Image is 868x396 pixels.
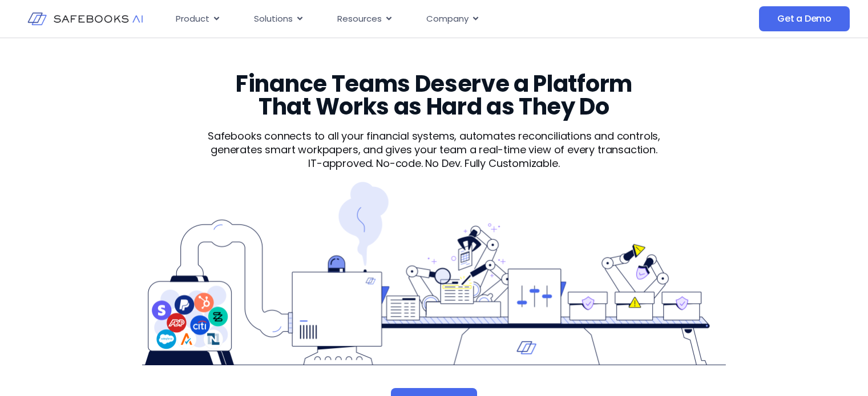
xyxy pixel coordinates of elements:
h3: Finance Teams Deserve a Platform That Works as Hard as They Do [213,72,654,118]
p: IT-approved. No-code. No Dev. Fully Customizable. [188,157,680,170]
span: Resources [337,13,382,26]
span: Solutions [254,13,293,26]
img: Product 1 [142,182,725,365]
a: Get a Demo [759,6,850,31]
span: Product [176,13,209,26]
p: Safebooks connects to all your financial systems, automates reconciliations and controls, generat... [188,129,680,157]
span: Company [426,13,469,26]
span: Get a Demo [777,13,831,25]
div: Menu Toggle [167,8,660,30]
nav: Menu [167,8,660,30]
